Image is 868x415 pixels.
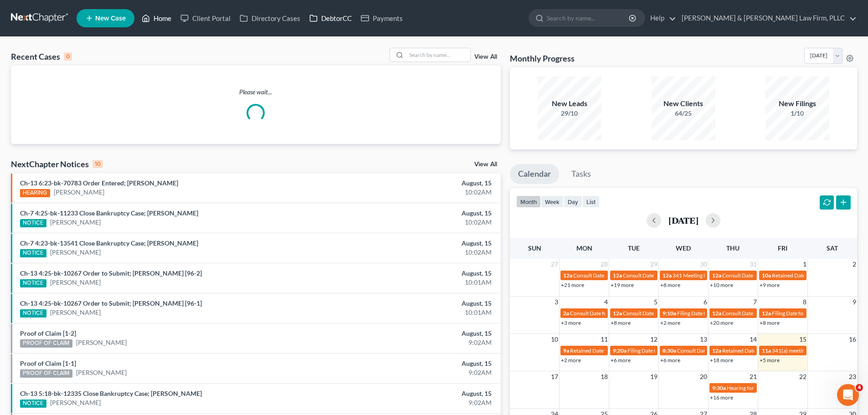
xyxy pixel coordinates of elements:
button: week [541,195,564,208]
span: 6 [703,297,708,307]
h3: Monthly Progress [510,53,575,64]
span: 16 [848,334,857,345]
a: [PERSON_NAME] [50,278,101,287]
span: 10a [762,272,771,279]
div: August, 15 [340,299,492,308]
span: 341 Meeting Date for [PERSON_NAME] & [PERSON_NAME] [673,272,815,279]
span: 9:20a [613,347,627,354]
a: Ch-7 4:23-bk-13541 Close Bankruptcy Case; [PERSON_NAME] [20,239,198,247]
span: 12a [663,272,672,279]
a: View All [474,161,497,168]
input: Search by name... [406,48,470,61]
a: +8 more [660,282,680,288]
a: [PERSON_NAME] [76,338,127,347]
a: Ch-13 5:18-bk-12335 Close Bankruptcy Case; [PERSON_NAME] [20,389,202,397]
span: Tue [628,244,640,252]
span: Consult Date for [PERSON_NAME] [677,347,760,354]
span: Mon [576,244,592,252]
span: 12a [762,310,771,317]
div: August, 15 [340,389,492,398]
a: [PERSON_NAME] [50,398,101,407]
div: NOTICE [20,249,46,257]
a: +21 more [561,282,584,288]
span: 11 [600,334,609,345]
div: 10:01AM [340,308,492,317]
span: Sun [528,244,541,252]
span: 23 [848,371,857,382]
a: +2 more [561,357,581,364]
div: 9:02AM [340,368,492,377]
span: 9 [852,297,857,307]
span: Consult Date for [PERSON_NAME] [573,272,656,279]
span: 13 [699,334,708,345]
a: [PERSON_NAME] [50,248,101,257]
span: 9a [563,347,569,354]
span: Thu [726,244,740,252]
span: 12a [613,272,622,279]
span: 5 [653,297,658,307]
span: 20 [699,371,708,382]
div: New Clients [652,98,715,109]
div: 9:02AM [340,338,492,347]
a: [PERSON_NAME] [76,368,127,377]
span: 10 [550,334,559,345]
div: 0 [64,52,72,61]
a: +19 more [611,282,634,288]
div: August, 15 [340,359,492,368]
span: 7 [752,297,758,307]
a: +6 more [611,357,631,364]
a: +3 more [561,319,581,326]
a: Ch-13 4:25-bk-10267 Order to Submit; [PERSON_NAME] [96-2] [20,269,202,277]
span: 12a [712,347,721,354]
div: New Leads [538,98,601,109]
a: Proof of Claim [1-1] [20,359,76,367]
span: 14 [749,334,758,345]
span: Wed [676,244,691,252]
span: 12a [712,310,721,317]
a: [PERSON_NAME] [54,188,104,197]
span: 18 [600,371,609,382]
a: Home [137,10,176,26]
span: 28 [600,259,609,270]
a: Ch-13 4:25-bk-10267 Order to Submit; [PERSON_NAME] [96-1] [20,299,202,307]
span: Retained Date for [PERSON_NAME] & [PERSON_NAME] [570,347,704,354]
a: +9 more [760,282,780,288]
div: NOTICE [20,219,46,227]
a: +2 more [660,319,680,326]
span: 27 [550,259,559,270]
input: Search by name... [547,10,630,26]
span: 9:10a [663,310,676,317]
div: August, 15 [340,209,492,218]
div: 1/10 [765,109,829,118]
span: 21 [749,371,758,382]
span: Sat [827,244,838,252]
div: August, 15 [340,239,492,248]
span: 19 [649,371,658,382]
span: 12a [563,272,572,279]
span: Consult Date for [PERSON_NAME] [722,272,805,279]
div: PROOF OF CLAIM [20,339,72,348]
a: Ch-13 6:23-bk-70783 Order Entered; [PERSON_NAME] [20,179,178,187]
a: +18 more [710,357,733,364]
a: [PERSON_NAME] [50,308,101,317]
a: Client Portal [176,10,235,26]
div: Recent Cases [11,51,72,62]
span: 30 [699,259,708,270]
span: Retained Date for [PERSON_NAME] [772,272,858,279]
span: 4 [856,384,863,391]
span: 12 [649,334,658,345]
span: Consult Date for [PERSON_NAME] [623,272,706,279]
a: Help [646,10,676,26]
span: 2 [852,259,857,270]
a: Payments [356,10,407,26]
a: View All [474,54,497,60]
a: +8 more [760,319,780,326]
span: 9:30a [712,384,726,391]
a: +8 more [611,319,631,326]
span: Hearing for [PERSON_NAME] [727,384,798,391]
div: August, 15 [340,179,492,188]
a: Calendar [510,164,559,184]
div: 10:01AM [340,278,492,287]
span: Filing Date for [PERSON_NAME] [772,310,849,317]
div: NOTICE [20,279,46,287]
